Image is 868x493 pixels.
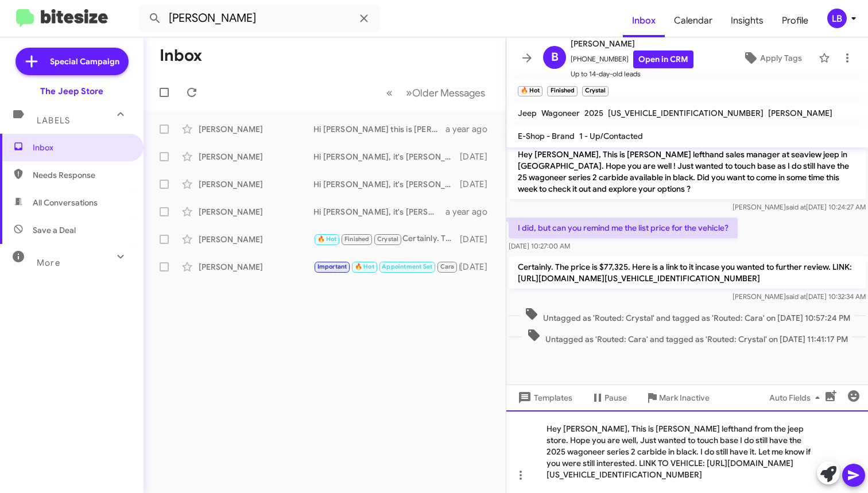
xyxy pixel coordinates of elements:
span: Pause [604,387,627,408]
button: Previous [379,81,400,104]
div: a year ago [445,123,497,135]
span: Mark Inactive [659,387,710,408]
span: « [386,86,393,100]
div: Hi [PERSON_NAME], it's [PERSON_NAME] at The [GEOGRAPHIC_DATA]. I just wanted to check back in. I ... [313,151,460,162]
span: Auto Fields [769,387,824,408]
div: [PERSON_NAME] [199,261,313,273]
span: Untagged as 'Routed: Cara' and tagged as 'Routed: Crystal' on [DATE] 11:41:17 PM [522,328,852,345]
div: [PERSON_NAME] [199,206,313,218]
a: Calendar [665,4,722,37]
span: Untagged as 'Routed: Crystal' and tagged as 'Routed: Cara' on [DATE] 10:57:24 PM [520,307,855,324]
div: [DATE] [460,234,497,245]
span: Cara [440,263,455,270]
div: The Jeep Store [40,86,103,97]
button: Templates [506,387,582,408]
div: Hey [PERSON_NAME], This is [PERSON_NAME] lefthand from the jeep store. Hope you are well, Just wa... [506,410,868,493]
span: [PERSON_NAME] [571,37,693,51]
span: [PERSON_NAME] [DATE] 10:32:34 AM [733,292,866,301]
span: Wagoneer [541,108,580,118]
span: [PERSON_NAME] [768,108,832,118]
span: More [37,258,60,268]
div: [PERSON_NAME] [199,234,313,245]
div: [DATE] [460,151,497,162]
p: Hey [PERSON_NAME], This is [PERSON_NAME] lefthand sales manager at seaview jeep in [GEOGRAPHIC_DA... [509,144,866,199]
button: Mark Inactive [636,387,719,408]
a: Insights [722,4,773,37]
div: Great sounds good, thanks [PERSON_NAME]! [313,260,460,273]
div: a year ago [445,206,497,218]
span: Special Campaign [50,56,119,67]
span: [US_VEHICLE_IDENTIFICATION_NUMBER] [608,108,764,118]
span: Up to 14-day-old leads [571,68,693,80]
span: [PERSON_NAME] [DATE] 10:24:27 AM [733,203,866,211]
small: Crystal [582,86,609,96]
span: Templates [516,387,572,408]
div: [PERSON_NAME] [199,151,313,162]
span: Important [317,263,347,270]
button: Auto Fields [760,387,834,408]
span: » [406,86,412,100]
div: Hi [PERSON_NAME] this is [PERSON_NAME], Sales Manager at The [GEOGRAPHIC_DATA]. I saw you connect... [313,123,445,135]
span: Needs Response [33,169,130,181]
div: Certainly. The price is $77,325. Here is a link to it incase you wanted to further review. LINK: ... [313,232,460,246]
span: 🔥 Hot [355,263,374,270]
span: 1 - Up/Contacted [579,131,643,141]
span: Labels [37,115,70,126]
span: Jeep [518,108,537,118]
div: [PERSON_NAME] [199,123,313,135]
span: said at [786,203,806,211]
span: Appointment Set [382,263,432,270]
div: Hi [PERSON_NAME], it's [PERSON_NAME] at The [GEOGRAPHIC_DATA]. I just wanted to check back in. I ... [313,178,460,190]
span: Crystal [377,235,398,243]
a: Open in CRM [633,51,693,68]
div: [DATE] [460,178,497,190]
span: Inbox [33,142,130,153]
small: Finished [547,86,577,96]
div: [PERSON_NAME] [199,178,313,190]
div: [DATE] [460,261,497,273]
span: [DATE] 10:27:00 AM [509,242,570,250]
span: 2025 [584,108,603,118]
p: Certainly. The price is $77,325. Here is a link to it incase you wanted to further review. LINK: ... [509,257,866,289]
span: 🔥 Hot [317,235,337,243]
span: B [551,48,559,67]
div: LB [827,9,847,28]
span: Older Messages [412,87,485,99]
span: Apply Tags [760,48,802,68]
span: All Conversations [33,197,98,208]
span: Save a Deal [33,224,76,236]
nav: Page navigation example [380,81,492,104]
span: Finished [344,235,370,243]
small: 🔥 Hot [518,86,542,96]
a: Special Campaign [15,48,129,75]
p: I did, but can you remind me the list price for the vehicle? [509,218,738,238]
a: Profile [773,4,817,37]
span: said at [786,292,806,301]
input: Search [139,5,380,32]
a: Inbox [623,4,665,37]
button: Pause [582,387,636,408]
div: Hi [PERSON_NAME], it's [PERSON_NAME] at The Jeep Store. I just wanted to check back in. I would l... [313,206,445,218]
button: Apply Tags [731,48,813,68]
button: Next [399,81,492,104]
button: LB [817,9,855,28]
span: E-Shop - Brand [518,131,575,141]
h1: Inbox [160,46,202,65]
span: [PHONE_NUMBER] [571,51,693,68]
